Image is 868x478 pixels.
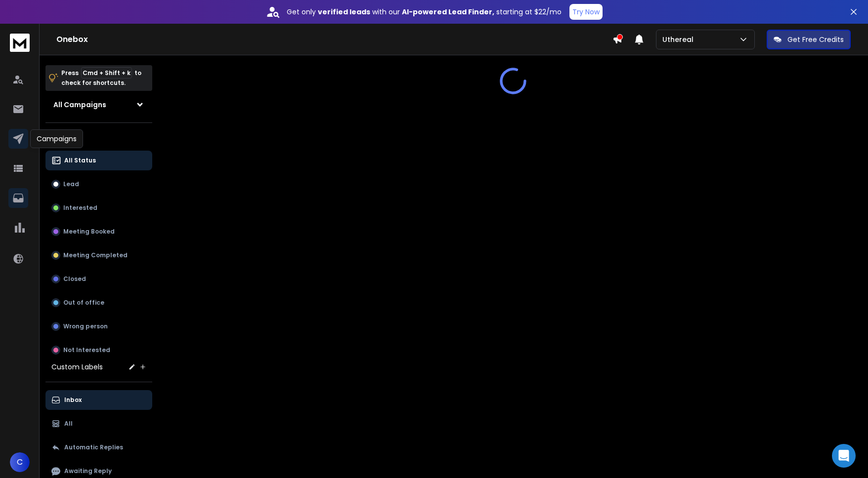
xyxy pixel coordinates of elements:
button: Get Free Credits [767,30,851,49]
p: Get Free Credits [787,35,844,44]
button: Inbox [45,390,152,410]
button: All [45,414,152,434]
button: C [10,452,30,472]
button: Meeting Completed [45,245,152,265]
button: Closed [45,269,152,289]
p: Out of office [63,299,104,307]
div: Open Intercom Messenger [832,444,856,468]
strong: verified leads [318,7,370,17]
p: Automatic Replies [64,443,123,451]
p: Not Interested [63,346,110,354]
p: All Status [64,157,96,164]
p: Press to check for shortcuts. [61,68,141,88]
h3: Custom Labels [51,362,103,372]
p: Awaiting Reply [64,467,112,475]
span: Cmd + Shift + k [81,67,132,79]
button: Lead [45,174,152,194]
p: Interested [63,204,97,212]
p: Uthereal [662,35,697,44]
button: All Campaigns [45,95,152,115]
p: Get only with our starting at $22/mo [287,7,562,17]
p: Meeting Completed [63,251,128,259]
h1: All Campaigns [53,100,106,110]
button: Interested [45,198,152,218]
div: Campaigns [30,129,83,148]
h1: Onebox [56,34,612,45]
button: Not Interested [45,340,152,360]
p: Try Now [572,7,600,17]
button: Meeting Booked [45,222,152,241]
button: Out of office [45,293,152,313]
strong: AI-powered Lead Finder, [402,7,494,17]
p: Wrong person [63,322,108,330]
button: Wrong person [45,317,152,336]
p: Inbox [64,396,82,404]
button: All Status [45,151,152,170]
p: Meeting Booked [63,228,115,236]
img: logo [10,34,30,52]
h3: Filters [45,131,152,145]
p: Closed [63,275,86,283]
p: All [64,420,73,428]
p: Lead [63,180,79,188]
button: Try Now [569,4,603,20]
button: Automatic Replies [45,438,152,457]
